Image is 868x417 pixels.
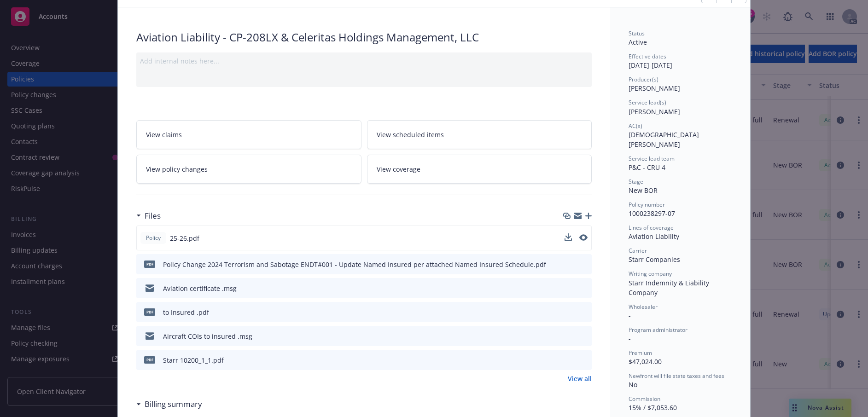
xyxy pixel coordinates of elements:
[565,233,572,243] button: download file
[580,355,588,365] button: preview file
[629,380,637,389] span: No
[136,120,361,149] a: View claims
[629,247,647,255] span: Carrier
[136,155,361,184] a: View policy changes
[144,356,155,363] span: pdf
[163,331,252,341] div: Aircraft COIs to insured .msg
[163,260,546,269] div: Policy Change 2024 Terrorism and Sabotage ENDT#001 - Update Named Insured per attached Named Insu...
[145,210,161,222] h3: Files
[136,398,202,410] div: Billing summary
[629,29,645,37] span: Status
[629,209,675,218] span: 1000238297-07
[136,210,161,222] div: Files
[629,255,680,264] span: Starr Companies
[144,234,163,242] span: Policy
[580,331,588,341] button: preview file
[629,403,677,412] span: 15% / $7,053.60
[146,130,182,139] span: View claims
[629,357,662,366] span: $47,024.00
[629,395,660,403] span: Commission
[367,155,592,184] a: View coverage
[629,38,647,46] span: Active
[629,201,665,208] span: Policy number
[163,307,209,317] div: to Insured .pdf
[629,122,642,130] span: AC(s)
[367,120,592,149] a: View scheduled items
[629,98,666,106] span: Service lead(s)
[136,29,592,45] div: Aviation Liability - CP-208LX & Celeritas Holdings Management, LLC
[565,284,572,293] button: download file
[140,56,588,66] div: Add internal notes here...
[377,130,444,139] span: View scheduled items
[629,303,658,311] span: Wholesaler
[629,326,687,334] span: Program administrator
[629,155,675,162] span: Service lead team
[629,52,666,60] span: Effective dates
[163,355,224,365] div: Starr 10200_1_1.pdf
[629,178,643,185] span: Stage
[565,307,572,317] button: download file
[568,374,592,383] a: View all
[565,331,572,341] button: download file
[629,224,674,232] span: Lines of coverage
[565,355,572,365] button: download file
[580,284,588,293] button: preview file
[629,278,711,297] span: Starr Indemnity & Liability Company
[377,164,420,174] span: View coverage
[629,130,699,149] span: [DEMOGRAPHIC_DATA][PERSON_NAME]
[145,398,202,410] h3: Billing summary
[629,107,680,116] span: [PERSON_NAME]
[163,284,237,293] div: Aviation certificate .msg
[170,233,199,243] span: 25-26.pdf
[629,232,732,241] div: Aviation Liability
[629,311,631,320] span: -
[629,52,732,70] div: [DATE] - [DATE]
[629,84,680,93] span: [PERSON_NAME]
[629,270,672,278] span: Writing company
[629,163,665,172] span: P&C - CRU 4
[580,260,588,269] button: preview file
[579,234,588,241] button: preview file
[629,372,724,380] span: Newfront will file state taxes and fees
[565,233,572,241] button: download file
[629,334,631,343] span: -
[629,349,652,357] span: Premium
[144,308,155,315] span: pdf
[144,261,155,267] span: pdf
[579,233,588,243] button: preview file
[146,164,208,174] span: View policy changes
[629,75,658,83] span: Producer(s)
[580,307,588,317] button: preview file
[629,186,658,195] span: New BOR
[565,260,572,269] button: download file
